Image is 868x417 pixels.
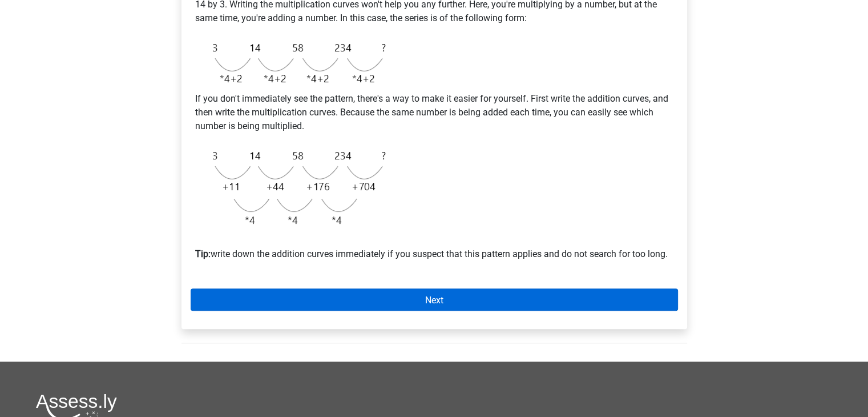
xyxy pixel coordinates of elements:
[195,93,668,131] font: If you don't immediately see the pattern, there's a way to make it easier for yourself. First wri...
[195,142,391,234] img: Exponential_Example_2_3.png
[425,294,443,305] font: Next
[211,248,668,259] font: write down the addition curves immediately if you suspect that this pattern applies and do not se...
[195,248,211,259] font: Tip:
[191,288,678,311] a: Next
[195,34,391,92] img: Exponential_Example_2_2.png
